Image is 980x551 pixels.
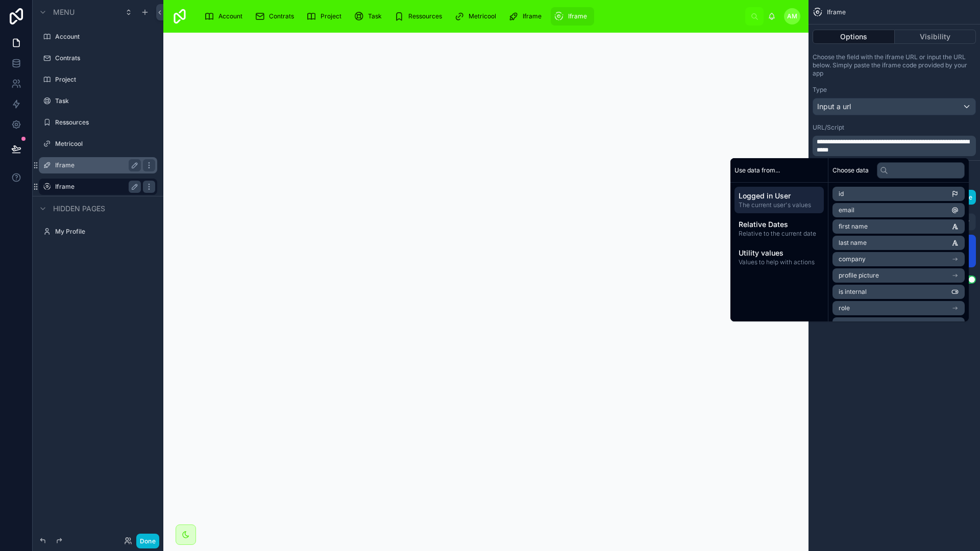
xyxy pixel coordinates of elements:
span: Hidden pages [53,204,105,214]
span: AM [787,12,797,20]
span: Choose data [832,166,869,174]
span: Utility values [739,248,820,258]
a: Ressources [391,7,449,26]
span: Iframe [523,12,542,20]
span: Contrats [269,12,294,20]
label: Task [55,97,155,105]
span: Menu [53,7,75,17]
label: Account [55,33,155,41]
a: Project [303,7,349,26]
button: Done [136,534,159,548]
img: App logo [171,8,188,24]
span: The current user's values [739,201,820,209]
a: Account [201,7,250,26]
a: Iframe [551,7,594,26]
span: Metricool [469,12,496,20]
div: scrollable content [730,183,828,274]
div: scrollable content [813,136,976,156]
span: Iframe [827,8,846,16]
label: Type [813,86,827,94]
a: Iframe [505,7,549,26]
span: Values to help with actions [739,258,820,266]
a: Contrats [252,7,301,26]
span: Ressources [408,12,442,20]
label: Ressources [55,118,155,127]
div: scrollable content [196,5,745,28]
span: Project [321,12,341,20]
span: Task [368,12,382,20]
span: Logged in User [739,191,820,201]
label: Metricool [55,140,155,148]
button: Visibility [895,30,976,44]
span: Relative to the current date [739,230,820,238]
label: Iframe [55,161,137,169]
span: Input a url [817,102,851,112]
label: Contrats [55,54,155,62]
span: Iframe [568,12,587,20]
button: Input a url [813,98,976,115]
label: Project [55,76,155,84]
a: Task [351,7,389,26]
span: Relative Dates [739,219,820,230]
label: URL/Script [813,123,844,132]
label: My Profile [55,228,155,236]
label: Iframe [55,183,137,191]
span: Account [218,12,242,20]
span: Use data from... [734,166,780,174]
button: Options [813,30,895,44]
p: Choose the field with the iframe URL or input the URL below. Simply paste the iframe code provide... [813,53,976,78]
